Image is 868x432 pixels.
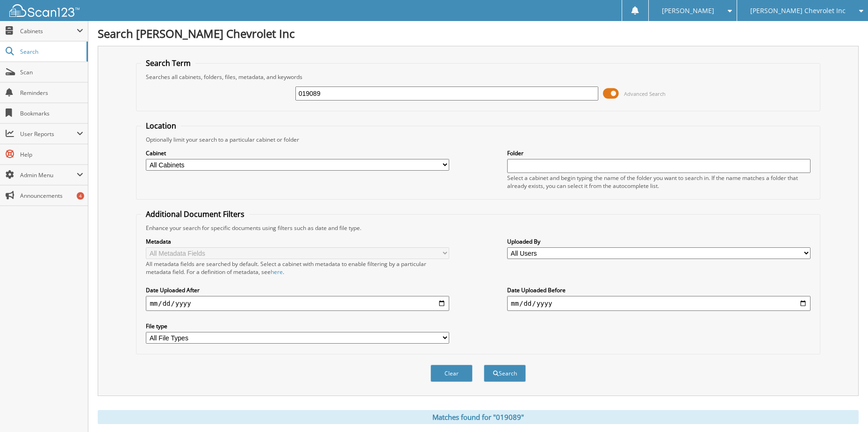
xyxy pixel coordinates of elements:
[20,89,83,97] span: Reminders
[98,410,859,424] div: Matches found for "019089"
[20,109,83,117] span: Bookmarks
[507,296,811,311] input: end
[146,296,449,311] input: start
[20,130,77,138] span: User Reports
[430,365,473,382] button: Clear
[20,68,83,76] span: Scan
[20,151,83,158] span: Help
[507,174,811,190] div: Select a cabinet and begin typing the name of the folder you want to search in. If the name match...
[9,4,79,17] img: scan123-logo-white.svg
[20,192,83,200] span: Announcements
[98,26,859,41] h1: Search [PERSON_NAME] Chevrolet Inc
[146,286,449,294] label: Date Uploaded After
[141,224,815,232] div: Enhance your search for specific documents using filters such as date and file type.
[20,27,77,35] span: Cabinets
[484,365,526,382] button: Search
[146,322,449,330] label: File type
[141,209,249,219] legend: Additional Document Filters
[141,136,815,144] div: Optionally limit your search to a particular cabinet or folder
[20,48,82,56] span: Search
[271,268,283,276] a: here
[77,192,84,200] div: 4
[146,149,449,157] label: Cabinet
[662,8,714,14] span: [PERSON_NAME]
[624,90,666,97] span: Advanced Search
[20,171,77,179] span: Admin Menu
[507,149,811,157] label: Folder
[141,73,815,81] div: Searches all cabinets, folders, files, metadata, and keywords
[141,121,181,131] legend: Location
[141,58,195,68] legend: Search Term
[146,238,449,245] label: Metadata
[750,8,846,14] span: [PERSON_NAME] Chevrolet Inc
[507,286,811,294] label: Date Uploaded Before
[146,260,449,276] div: All metadata fields are searched by default. Select a cabinet with metadata to enable filtering b...
[507,238,811,245] label: Uploaded By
